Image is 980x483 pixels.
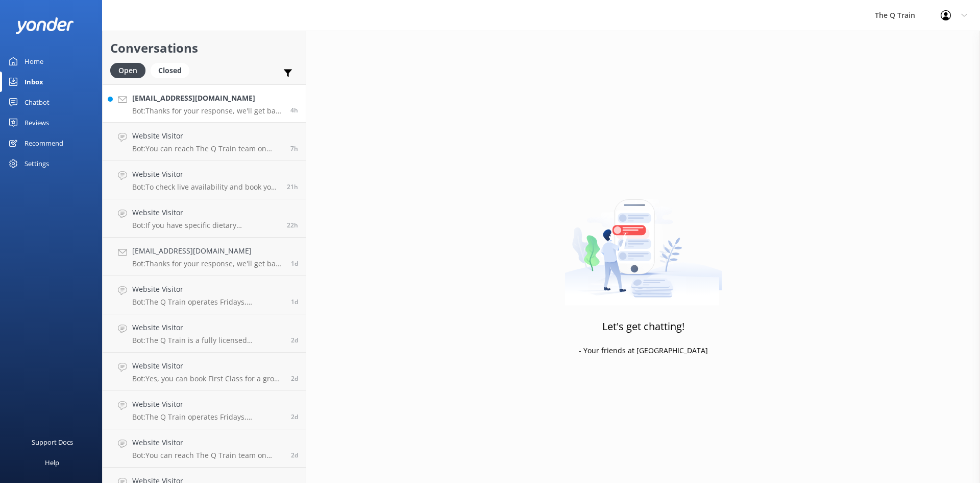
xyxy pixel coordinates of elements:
[32,432,73,452] div: Support Docs
[132,207,279,218] h4: Website Visitor
[103,429,306,468] a: Website VisitorBot:You can reach The Q Train team on [PHONE_NUMBER] or email [EMAIL_ADDRESS][DOMA...
[291,336,298,344] span: Aug 27 2025 02:40pm (UTC +10:00) Australia/Sydney
[103,391,306,429] a: Website VisitorBot:The Q Train operates Fridays, Saturdays, and Sundays all year round, except on...
[579,345,708,356] p: - Your friends at [GEOGRAPHIC_DATA]
[132,259,283,268] p: Bot: Thanks for your response, we'll get back to you as soon as we can during opening hours.
[151,64,194,76] a: Closed
[132,221,279,230] p: Bot: If you have specific dietary requirements or preferences, The Q Train can substitute certain...
[132,182,279,192] p: Bot: To check live availability and book your experience, please visit [URL][DOMAIN_NAME].
[290,106,298,114] span: Aug 29 2025 12:51pm (UTC +10:00) Australia/Sydney
[110,64,151,76] a: Open
[103,238,306,276] a: [EMAIL_ADDRESS][DOMAIN_NAME]Bot:Thanks for your response, we'll get back to you as soon as we can...
[132,284,283,295] h4: Website Visitor
[132,360,283,372] h4: Website Visitor
[24,92,50,112] div: Chatbot
[291,297,298,306] span: Aug 27 2025 07:03pm (UTC +10:00) Australia/Sydney
[290,144,298,153] span: Aug 29 2025 09:44am (UTC +10:00) Australia/Sydney
[110,38,298,58] h2: Conversations
[24,133,63,153] div: Recommend
[132,336,283,345] p: Bot: The Q Train is a fully licensed restaurant, and we do not allow other alcohol to be brought ...
[291,412,298,421] span: Aug 27 2025 11:03am (UTC +10:00) Australia/Sydney
[103,314,306,353] a: Website VisitorBot:The Q Train is a fully licensed restaurant, and we do not allow other alcohol ...
[291,374,298,383] span: Aug 27 2025 02:12pm (UTC +10:00) Australia/Sydney
[132,130,283,142] h4: Website Visitor
[565,178,722,306] img: artwork of a man stealing a conversation from at giant smartphone
[103,353,306,391] a: Website VisitorBot:Yes, you can book First Class for a group of 4 guests. First Class Dining is v...
[132,297,283,307] p: Bot: The Q Train operates Fridays, Saturdays, and Sundays all year round, except on Public Holida...
[103,161,306,199] a: Website VisitorBot:To check live availability and book your experience, please visit [URL][DOMAIN...
[132,451,283,460] p: Bot: You can reach The Q Train team on [PHONE_NUMBER] or email [EMAIL_ADDRESS][DOMAIN_NAME]. For ...
[103,276,306,314] a: Website VisitorBot:The Q Train operates Fridays, Saturdays, and Sundays all year round, except on...
[103,84,306,123] a: [EMAIL_ADDRESS][DOMAIN_NAME]Bot:Thanks for your response, we'll get back to you as soon as we can...
[132,374,283,383] p: Bot: Yes, you can book First Class for a group of 4 guests. First Class Dining is very popular, s...
[132,322,283,333] h4: Website Visitor
[103,123,306,161] a: Website VisitorBot:You can reach The Q Train team on [PHONE_NUMBER] or email [EMAIL_ADDRESS][DOMA...
[24,112,49,133] div: Reviews
[291,259,298,268] span: Aug 28 2025 11:25am (UTC +10:00) Australia/Sydney
[151,63,189,78] div: Closed
[132,412,283,422] p: Bot: The Q Train operates Fridays, Saturdays, and Sundays all year round, except on Public Holida...
[132,144,283,153] p: Bot: You can reach The Q Train team on [PHONE_NUMBER] or email [EMAIL_ADDRESS][DOMAIN_NAME]. For ...
[132,106,283,116] p: Bot: Thanks for your response, we'll get back to you as soon as we can during opening hours.
[24,153,49,174] div: Settings
[45,452,59,473] div: Help
[110,63,145,78] div: Open
[24,72,43,92] div: Inbox
[132,399,283,410] h4: Website Visitor
[15,17,74,34] img: yonder-white-logo.png
[132,169,279,180] h4: Website Visitor
[132,245,283,257] h4: [EMAIL_ADDRESS][DOMAIN_NAME]
[287,182,298,191] span: Aug 28 2025 07:40pm (UTC +10:00) Australia/Sydney
[291,451,298,459] span: Aug 27 2025 10:11am (UTC +10:00) Australia/Sydney
[132,93,283,104] h4: [EMAIL_ADDRESS][DOMAIN_NAME]
[24,51,43,72] div: Home
[103,199,306,238] a: Website VisitorBot:If you have specific dietary requirements or preferences, The Q Train can subs...
[602,318,684,335] h3: Let's get chatting!
[287,221,298,229] span: Aug 28 2025 06:47pm (UTC +10:00) Australia/Sydney
[132,437,283,448] h4: Website Visitor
